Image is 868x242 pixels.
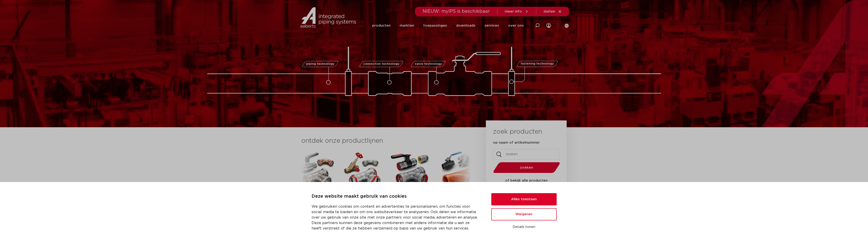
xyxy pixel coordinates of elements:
[456,16,475,35] a: downloads
[505,166,548,169] span: zoeken
[521,62,554,65] span: fastening technology
[493,140,540,145] label: op naam of artikelnummer
[312,193,480,200] p: Deze website maakt gebruik van cookies
[372,16,524,35] nav: Menu
[363,62,399,65] span: connection technology
[312,204,480,231] p: We gebruiken cookies om content en advertenties te personaliseren, om functies voor social media ...
[493,149,560,160] input: zoeken
[491,193,557,205] button: Alles toestaan
[508,16,524,35] a: over ons
[295,150,335,219] a: VSHXPress
[306,62,334,65] span: piping technology
[491,162,562,173] button: zoeken
[505,10,529,14] a: meer info
[423,16,447,35] a: toepassingen
[493,127,542,136] h3: zoek producten
[546,16,551,35] div: my IPS
[543,10,562,14] a: sluiten
[491,208,557,220] button: Weigeren
[505,179,548,182] strong: of bekijk alle producten
[342,150,383,219] a: VSHSudoPress
[438,150,478,219] a: VSHShurjoint
[400,16,414,35] a: markten
[415,62,442,65] span: valve technology
[390,150,431,219] a: VSHPowerPress
[505,10,522,13] span: meer info
[491,223,557,231] button: Details tonen
[372,16,391,35] a: producten
[543,10,555,13] span: sluiten
[423,9,490,14] span: NIEUW: myIPS is beschikbaar
[484,16,499,35] a: services
[301,136,471,145] h3: ontdek onze productlijnen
